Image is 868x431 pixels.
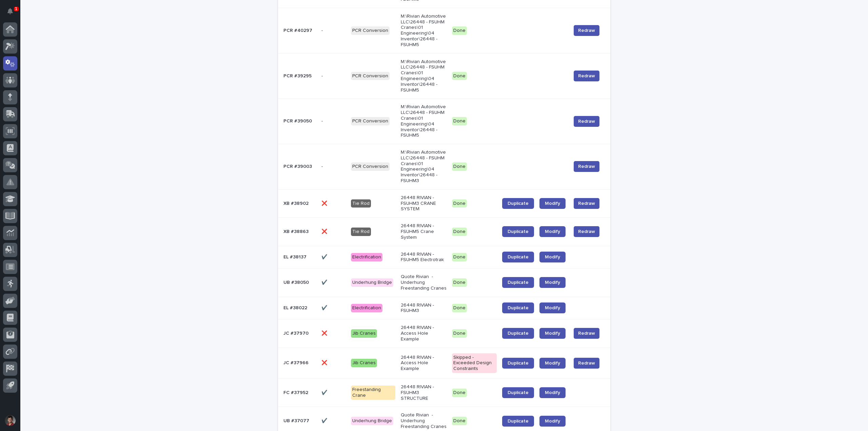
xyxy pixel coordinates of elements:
div: Jib Cranes [351,329,377,338]
p: ❌ [321,329,329,336]
a: Modify [539,416,566,427]
span: Modify [545,419,560,424]
div: Done [452,117,467,125]
p: FC #37952 [283,389,310,396]
div: Done [452,253,467,261]
div: Done [452,329,467,338]
div: Done [452,417,467,425]
p: XB #38902 [283,199,310,207]
span: Duplicate [508,201,529,206]
p: ✔️ [321,304,329,311]
p: Quote Rivian - Underhung Freestanding Cranes [401,412,447,429]
div: Done [452,72,467,80]
span: Redraw [578,163,595,170]
div: Electrification [351,253,382,261]
span: Duplicate [508,419,529,424]
div: Done [452,162,467,171]
span: Duplicate [508,255,529,259]
span: Redraw [578,360,595,367]
p: - [321,72,324,79]
p: JC #37966 [283,359,310,366]
p: ❌ [321,359,329,366]
p: PCR #39295 [283,72,313,79]
span: Redraw [578,200,595,207]
div: Freestanding Crane [351,386,396,400]
span: Duplicate [508,306,529,310]
a: Modify [539,302,566,313]
p: 1 [15,6,17,11]
p: EL #38137 [283,253,308,260]
a: Modify [539,277,566,288]
p: 26448 RIVIAN - FSUHM3 STRUCTURE [401,384,447,401]
p: 26448 RIVIAN - FSUHM5 Electrotrak [401,252,447,263]
a: Modify [539,358,566,369]
div: Skipped - Exceeded Design Constraints [452,353,497,373]
div: Done [452,389,467,397]
div: Underhung Bridge [351,417,393,425]
a: Modify [539,328,566,339]
a: Duplicate [502,226,534,237]
p: 26448 RIVIAN - FSUHM5 Crane System [401,223,447,240]
a: Modify [539,252,566,262]
span: Modify [545,306,560,310]
tr: XB #38863XB #38863 ❌❌ Tie Rod26448 RIVIAN - FSUHM5 Crane SystemDoneDuplicateModifyRedraw [278,218,610,246]
a: Modify [539,226,566,237]
p: ❌ [321,199,329,207]
p: ✔️ [321,253,329,260]
p: XB #38863 [283,228,310,235]
span: Modify [545,331,560,336]
tr: FC #37952FC #37952 ✔️✔️ Freestanding Crane26448 RIVIAN - FSUHM3 STRUCTUREDoneDuplicateModify [278,379,610,407]
tr: PCR #39295PCR #39295 -- PCR ConversionM:\Rivian Automotive LLC\26448 - FSUHM Cranes\01 Engineerin... [278,53,610,99]
tr: UB #38050UB #38050 ✔️✔️ Underhung BridgeQuote Rivian - Underhung Freestanding CranesDoneDuplicate... [278,269,610,297]
div: Tie Rod [351,228,371,236]
p: - [321,117,324,124]
div: Done [452,26,467,35]
p: Quote Rivian - Underhung Freestanding Cranes [401,274,447,291]
span: Redraw [578,330,595,337]
p: ✔️ [321,389,329,396]
span: Duplicate [508,390,529,395]
a: Duplicate [502,277,534,288]
a: Duplicate [502,387,534,398]
tr: EL #38137EL #38137 ✔️✔️ Electrification26448 RIVIAN - FSUHM5 ElectrotrakDoneDuplicateModify [278,246,610,269]
p: PCR #39050 [283,117,313,124]
a: Duplicate [502,328,534,339]
span: Redraw [578,27,595,34]
tr: JC #37966JC #37966 ❌❌ Jib Cranes26448 RIVIAN - Access Hole ExampleSkipped - Exceeded Design Const... [278,348,610,378]
p: 26448 RIVIAN - FSUHM3 CRANE SYSTEM [401,195,447,212]
div: Electrification [351,304,382,312]
div: Done [452,304,467,312]
span: Modify [545,280,560,285]
div: Jib Cranes [351,359,377,367]
p: 26448 RIVIAN - Access Hole Example [401,355,447,372]
a: Duplicate [502,198,534,209]
div: Done [452,199,467,208]
p: PCR #40297 [283,26,314,34]
button: Redraw [574,358,599,369]
a: Modify [539,387,566,398]
tr: PCR #40297PCR #40297 -- PCR ConversionM:\Rivian Automotive LLC\26448 - FSUHM Cranes\01 Engineerin... [278,8,610,53]
span: Redraw [578,228,595,235]
span: Duplicate [508,280,529,285]
a: Duplicate [502,416,534,427]
p: - [321,26,324,34]
button: Redraw [574,161,599,172]
div: Underhung Bridge [351,278,393,287]
span: Duplicate [508,331,529,336]
span: Modify [545,229,560,234]
p: M:\Rivian Automotive LLC\26448 - FSUHM Cranes\01 Engineering\04 Inventor\26448 - FSUHM5 [401,59,447,93]
button: Notifications [3,4,17,18]
p: M:\Rivian Automotive LLC\26448 - FSUHM Cranes\01 Engineering\04 Inventor\26448 - FSUHM5 [401,14,447,48]
span: Modify [545,201,560,206]
span: Redraw [578,118,595,125]
span: Duplicate [508,229,529,234]
button: Redraw [574,71,599,81]
p: JC #37970 [283,329,310,336]
span: Modify [545,255,560,259]
p: ❌ [321,228,329,235]
p: - [321,162,324,170]
button: Redraw [574,116,599,127]
a: Modify [539,198,566,209]
span: Redraw [578,73,595,79]
div: Done [452,278,467,287]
